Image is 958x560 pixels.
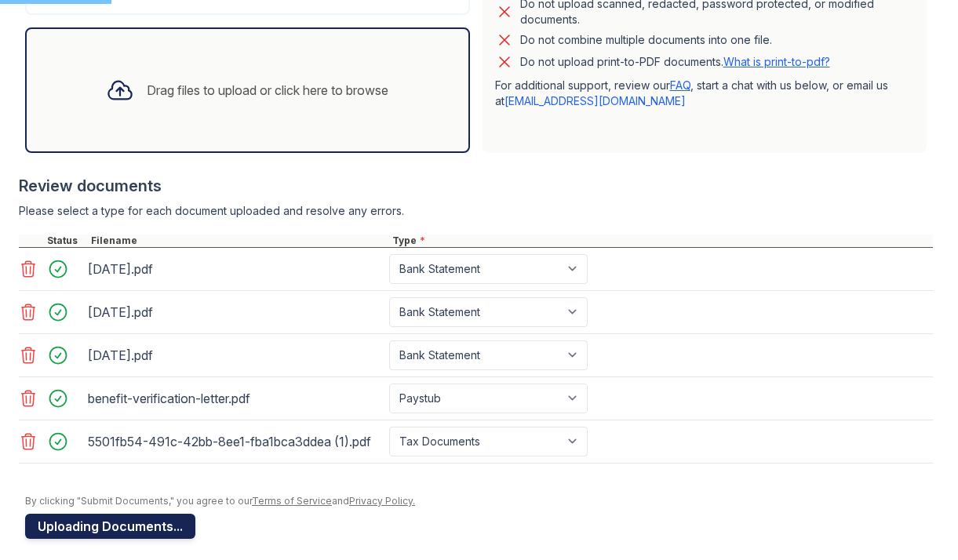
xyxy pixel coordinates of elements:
[25,495,933,507] div: By clicking "Submit Documents," you agree to our and
[389,235,933,247] div: Type
[495,78,915,109] p: For additional support, review our , start a chat with us below, or email us at
[147,81,388,100] div: Drag files to upload or click here to browse
[88,343,383,368] div: [DATE].pdf
[349,495,415,507] a: Privacy Policy.
[252,495,332,507] a: Terms of Service
[88,256,383,282] div: [DATE].pdf
[88,386,383,411] div: benefit-verification-letter.pdf
[723,55,830,68] a: What is print-to-pdf?
[88,235,389,247] div: Filename
[88,300,383,325] div: [DATE].pdf
[44,235,88,247] div: Status
[19,175,933,197] div: Review documents
[520,31,772,49] div: Do not combine multiple documents into one file.
[25,514,195,539] button: Uploading Documents...
[520,54,830,70] p: Do not upload print-to-PDF documents.
[670,78,690,92] a: FAQ
[19,203,933,219] div: Please select a type for each document uploaded and resolve any errors.
[504,94,686,107] a: [EMAIL_ADDRESS][DOMAIN_NAME]
[88,429,383,454] div: 5501fb54-491c-42bb-8ee1-fba1bca3ddea (1).pdf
